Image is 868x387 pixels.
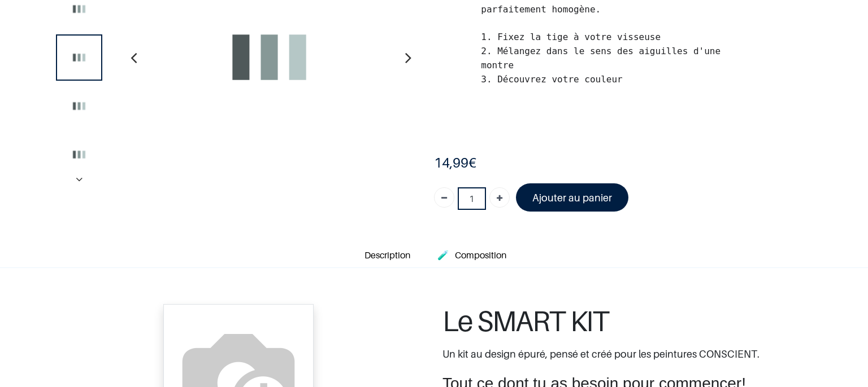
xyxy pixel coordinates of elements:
[489,187,510,208] a: Ajouter
[58,37,100,78] img: Product image
[58,134,100,175] img: Product image
[481,46,721,71] span: 2. Mélangez dans le sens des aiguilles d'une montre
[481,74,622,85] span: 3. Découvrez votre couleur
[455,249,506,261] span: Composition
[516,183,628,211] a: Ajouter au panier
[434,155,468,171] span: 14,99
[481,32,661,42] span: 1. Fixez la tige à votre visseuse
[442,346,816,362] p: Un kit au design épuré, pensé et créé pour les peintures CONSCIENT.
[437,249,449,261] span: 🧪
[434,187,454,208] a: Supprimer
[442,305,816,336] h1: Le SMART KIT
[58,85,100,127] img: Product image
[434,155,476,171] b: €
[364,249,410,261] span: Description
[532,192,612,204] font: Ajouter au panier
